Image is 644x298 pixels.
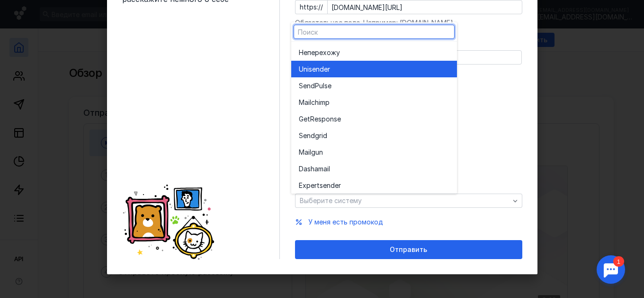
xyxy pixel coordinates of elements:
[299,48,307,57] span: Не
[299,114,304,124] span: G
[325,98,330,107] span: p
[328,81,331,91] span: e
[299,81,328,91] span: SendPuls
[291,94,457,111] button: Mailchimp
[291,42,457,194] div: grid
[390,246,427,254] span: Отправить
[299,148,311,157] span: Mail
[21,6,32,16] div: 1
[307,48,340,57] span: перехожу
[291,127,457,144] button: Sendgrid
[328,65,330,74] span: r
[306,181,341,190] span: pertsender
[295,194,522,208] button: Выберите систему
[291,77,457,94] button: SendPulse
[299,65,328,74] span: Unisende
[291,144,457,160] button: Mailgun
[311,148,323,157] span: gun
[299,131,322,140] span: Sendgr
[291,111,457,127] button: GetResponse
[295,18,522,28] div: Обязательное поле. Например: [DOMAIN_NAME]
[291,61,457,77] button: Unisender
[329,164,330,174] span: l
[300,196,362,205] span: Выберите систему
[294,25,454,38] input: Поиск
[322,131,327,140] span: id
[299,164,329,174] span: Dashamai
[308,217,383,227] button: У меня есть промокод
[304,114,341,124] span: etResponse
[291,160,457,177] button: Dashamail
[295,240,522,259] button: Отправить
[299,181,306,190] span: Ex
[291,177,457,194] button: Expertsender
[299,98,325,107] span: Mailchim
[308,218,383,226] span: У меня есть промокод
[291,44,457,61] button: Неперехожу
